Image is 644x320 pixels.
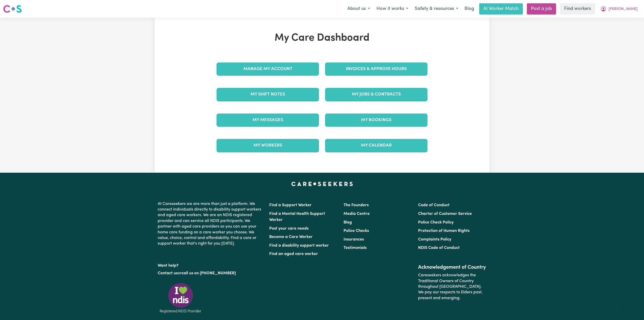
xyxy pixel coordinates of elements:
p: Want help? [158,261,263,268]
a: The Founders [344,203,369,207]
h2: Acknowledgement of Country [418,264,486,270]
a: Manage My Account [217,62,319,76]
a: My Bookings [325,114,427,127]
a: My Calendar [325,139,427,152]
a: My Shift Notes [217,88,319,101]
a: Become a Care Worker [269,235,313,239]
a: Find workers [560,3,595,14]
a: Code of Conduct [418,203,450,207]
a: Protection of Human Rights [418,229,470,233]
a: My Jobs & Contracts [325,88,427,101]
a: call us on [PHONE_NUMBER] [182,271,236,275]
a: Find an aged care worker [269,252,318,256]
a: Blog [344,220,352,225]
h1: My Care Dashboard [213,32,431,44]
a: Charter of Customer Service [418,212,472,216]
button: About us [344,4,373,14]
img: Careseekers logo [3,4,22,13]
a: My Messages [217,114,319,127]
span: [PERSON_NAME] [609,6,638,12]
button: How it works [373,4,412,14]
a: Invoices & Approve Hours [325,62,427,76]
a: Careseekers logo [3,3,22,15]
a: NDIS Code of Conduct [418,246,460,250]
img: Registered NDIS provider [158,282,203,314]
a: Find a Support Worker [269,203,312,207]
a: Police Check Policy [418,220,454,225]
p: or [158,268,263,278]
a: Careseekers home page [291,182,353,186]
a: Insurances [344,237,364,242]
a: My Workers [217,139,319,152]
a: Find a disability support worker [269,244,329,248]
a: Testimonials [344,246,367,250]
a: Police Checks [344,229,369,233]
button: My Account [597,4,641,14]
button: Safety & resources [412,4,461,14]
a: AI Worker Match [479,3,523,14]
a: Post your care needs [269,227,309,231]
a: Find a Mental Health Support Worker [269,212,325,222]
a: Media Centre [344,212,370,216]
a: Post a job [527,3,556,14]
p: Careseekers acknowledges the Traditional Owners of Country throughout [GEOGRAPHIC_DATA]. We pay o... [418,270,486,303]
iframe: Button to launch messaging window [624,300,640,316]
p: At Careseekers we are more than just a platform. We connect individuals directly to disability su... [158,199,263,249]
a: Blog [461,3,477,14]
a: Complaints Policy [418,237,451,242]
a: Contact us [158,271,178,275]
